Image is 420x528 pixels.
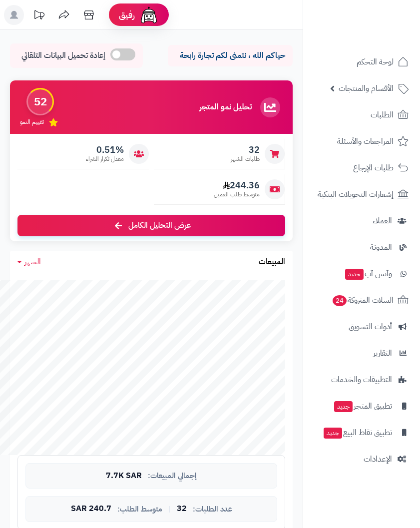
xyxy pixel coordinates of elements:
a: إشعارات التحويلات البنكية [309,182,414,206]
h3: المبيعات [259,258,285,267]
a: تطبيق المتجرجديد [309,394,414,418]
a: المراجعات والأسئلة [309,129,414,153]
span: عدد الطلبات: [193,505,232,514]
span: إشعارات التحويلات البنكية [318,187,394,201]
span: المراجعات والأسئلة [337,134,394,148]
span: 32 [177,505,187,514]
a: تطبيق نقاط البيعجديد [309,421,414,445]
a: العملاء [309,209,414,233]
span: جديد [345,269,364,280]
span: وآتس آب [344,267,392,281]
span: متوسط الطلب: [117,505,162,514]
span: التقارير [373,346,392,360]
a: الطلبات [309,103,414,127]
span: السلات المتروكة [332,293,394,307]
a: تحديثات المنصة [26,5,51,27]
span: تطبيق المتجر [333,399,392,413]
span: الشهر [24,256,41,268]
span: إعادة تحميل البيانات التلقائي [21,50,105,61]
span: | [168,506,171,513]
a: لوحة التحكم [309,50,414,74]
span: طلبات الإرجاع [353,161,394,175]
span: 244.36 [214,180,260,191]
span: المدونة [370,240,392,254]
a: المدونة [309,235,414,259]
span: رفيق [119,9,135,21]
span: 240.7 SAR [71,505,111,514]
h3: تحليل نمو المتجر [199,103,252,112]
span: أدوات التسويق [349,320,392,334]
img: ai-face.png [139,5,159,25]
span: إجمالي المبيعات: [148,472,197,480]
span: جديد [324,428,342,439]
span: تقييم النمو [20,118,44,126]
span: عرض التحليل الكامل [128,220,191,231]
a: التطبيقات والخدمات [309,368,414,392]
a: الإعدادات [309,447,414,471]
img: logo-2.png [352,7,411,28]
a: الشهر [17,256,41,268]
a: طلبات الإرجاع [309,156,414,180]
p: حياكم الله ، نتمنى لكم تجارة رابحة [175,50,285,61]
span: جديد [334,401,353,412]
span: الأقسام والمنتجات [339,81,394,95]
span: 24 [332,295,347,306]
a: وآتس آبجديد [309,262,414,286]
span: الإعدادات [364,452,392,466]
span: تطبيق نقاط البيع [323,426,392,440]
span: لوحة التحكم [357,55,394,69]
span: الطلبات [371,108,394,122]
span: التطبيقات والخدمات [331,373,392,387]
span: 0.51% [86,144,124,155]
span: العملاء [373,214,392,228]
span: معدل تكرار الشراء [86,155,124,163]
span: 7.7K SAR [106,472,142,481]
a: عرض التحليل الكامل [17,215,285,236]
span: متوسط طلب العميل [214,190,260,199]
span: طلبات الشهر [231,155,260,163]
span: 32 [231,144,260,155]
a: التقارير [309,341,414,365]
a: السلات المتروكة24 [309,288,414,312]
a: أدوات التسويق [309,315,414,339]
